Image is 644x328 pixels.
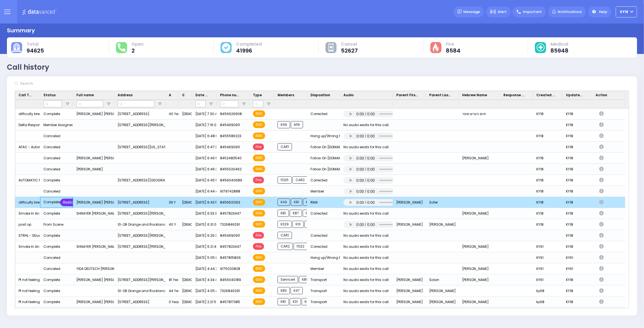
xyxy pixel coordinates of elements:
[459,241,500,252] div: [PERSON_NAME]
[73,153,114,164] div: [PERSON_NAME] [PERSON_NAME]
[114,142,165,153] div: [STREET_ADDRESS][US_STATE]
[118,93,133,98] span: Address
[294,243,307,250] span: FD22
[533,274,563,285] div: KY61
[73,296,114,308] div: [PERSON_NAME] [PERSON_NAME]
[192,241,217,252] div: [DATE] 6:21:48 AM
[192,186,217,197] div: [DATE] 6:44:41 AM
[220,200,240,205] span: 8456621263
[307,108,340,119] div: Corrected
[533,108,563,119] div: KY18
[60,199,80,206] div: Restore
[343,144,389,151] div: No audio exists for this call.
[533,285,563,296] div: ky68
[563,131,592,142] div: KY18
[15,296,40,308] div: Pt not feeling well
[426,274,459,285] div: Solan
[15,208,625,219] div: Press SPACE to select this row.
[278,232,292,239] span: CAR1
[43,254,60,261] div: Canceled
[22,8,59,15] img: Logo
[533,164,563,175] div: KY18
[563,142,592,153] div: KY18
[131,48,144,53] span: 2
[118,100,154,107] input: Address Filter Input
[307,308,340,319] div: Follow On [DOMAIN_NAME]
[533,263,563,274] div: KY61
[459,208,500,219] div: [PERSON_NAME]
[131,41,144,47] span: Open
[15,241,40,252] div: Smoke In An Apartment
[302,298,313,305] span: 912
[118,43,125,51] img: total-response.svg
[165,197,179,208] div: 39 Y
[253,254,265,261] span: EMS
[179,219,192,230] div: [DEMOGRAPHIC_DATA]
[293,221,304,228] span: K13
[15,108,625,119] div: Press SPACE to select this row.
[165,285,179,296] div: 44 Year
[393,285,426,296] div: [PERSON_NAME]
[278,221,292,228] span: K329
[253,132,265,139] span: EMS
[299,276,310,283] span: K81
[15,252,625,263] div: Press SPACE to select this row.
[307,186,340,197] div: Member
[192,175,217,186] div: [DATE] 6:45:57 AM
[291,121,303,128] span: M16
[43,298,60,306] div: Complete
[242,102,246,106] button: Open Filter Menu
[343,254,389,261] div: No audio exists for this call.
[43,93,56,98] span: Status
[236,41,262,47] span: Completed
[393,274,426,285] div: [PERSON_NAME]
[253,298,265,305] span: EMS
[220,255,241,260] span: 8457815806
[192,119,217,131] div: [DATE] 7:16:01 AM
[343,232,389,239] div: No audio exists for this call.
[537,43,545,52] img: medical-cause.svg
[307,241,340,252] div: Corrected
[433,43,439,52] img: fire-cause.svg
[533,208,563,219] div: KY18
[343,210,389,217] div: No audio exists for this call.
[253,265,265,272] span: EMS
[15,208,40,219] div: Smoke In An Apartment
[462,93,487,98] span: Hebrew Name
[596,93,607,98] span: Action
[307,296,340,308] div: Transport
[463,9,480,15] span: Message
[192,308,217,319] div: [DATE] 2:17:03 AM
[536,93,555,98] span: Created By Dispatcher
[15,296,625,308] div: Press SPACE to select this row.
[179,108,192,119] div: [DEMOGRAPHIC_DATA]
[209,102,213,106] button: Open Filter Menu
[533,175,563,186] div: KY18
[43,199,60,206] div: Complete
[278,243,293,250] span: CAR2
[311,93,330,98] span: Disposition
[114,175,165,186] div: [STREET_ADDRESS][GEOGRAPHIC_DATA][US_STATE]: : [PERSON_NAME][GEOGRAPHIC_DATA]/[GEOGRAPHIC_DATA]
[15,153,625,164] div: Press SPACE to select this row.
[563,274,592,285] div: KY18
[459,274,500,285] div: [PERSON_NAME]
[563,175,592,186] div: KY18
[165,296,179,308] div: 3 Year
[12,43,21,52] img: total-cause.svg
[563,208,592,219] div: KY18
[15,241,625,252] div: Press SPACE to select this row.
[343,265,389,272] div: No audio exists for this call.
[15,197,40,208] div: difficulty breathing
[278,121,290,128] span: K49
[158,102,162,106] button: Open Filter Menu
[179,197,192,208] div: [DEMOGRAPHIC_DATA]
[563,108,592,119] div: KY18
[304,221,317,228] span: 903
[599,9,607,15] span: Help
[192,108,217,119] div: [DATE] 7:30:47 AM
[73,274,114,285] div: [PERSON_NAME] [PERSON_NAME]
[165,219,179,230] div: 40 Y
[343,93,354,98] span: Audio
[43,155,60,162] div: Canceled
[563,308,592,319] div: ky68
